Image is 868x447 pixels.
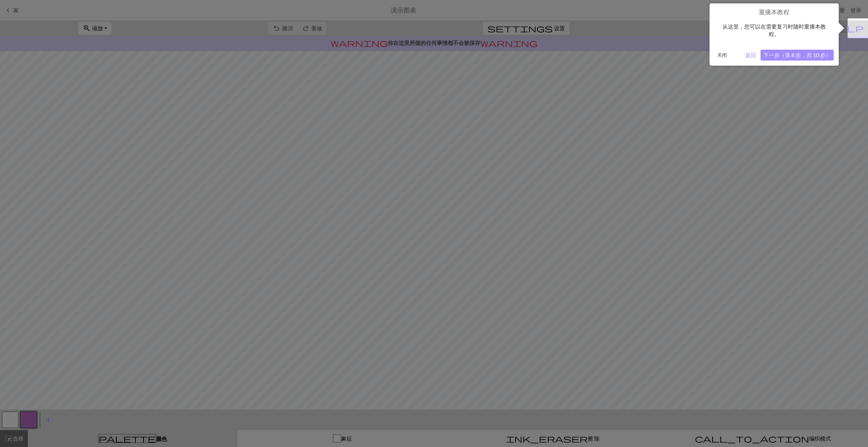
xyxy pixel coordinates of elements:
h1: 重播本教程 [715,9,834,16]
button: 关闭 [715,50,730,60]
div: 从这里，您可以在需要复习时随时重播本教程。 [715,16,834,45]
button: 返回 [742,50,759,61]
button: 下一步（第 8 步，共 10 步） [761,50,834,61]
div: 重播本教程 [710,3,839,66]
